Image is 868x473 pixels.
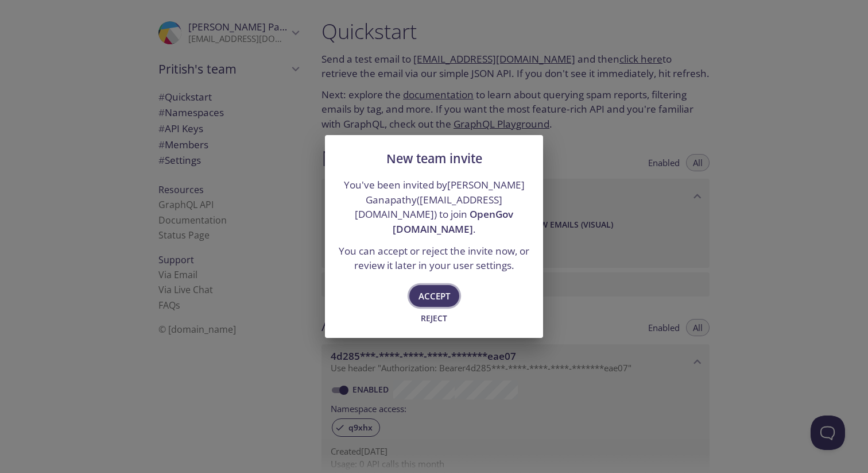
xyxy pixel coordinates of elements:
button: Reject [416,309,452,328]
a: [EMAIL_ADDRESS][DOMAIN_NAME] [355,193,502,221]
p: You've been invited by [PERSON_NAME] Ganapathy ( ) to join . [339,178,529,237]
p: You can accept or reject the invite now, or review it later in your user settings. [339,244,529,273]
button: Accept [409,285,459,307]
span: Accept [418,289,450,303]
span: Reject [418,312,449,325]
span: New team invite [386,150,482,167]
